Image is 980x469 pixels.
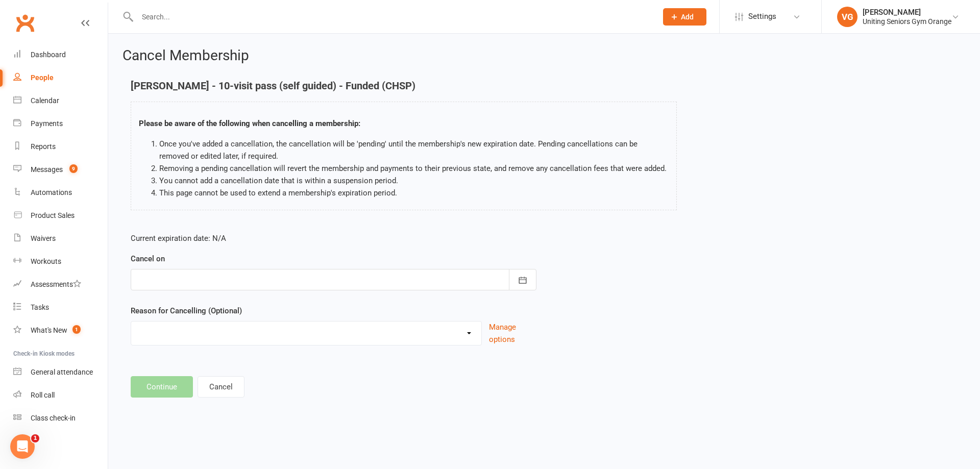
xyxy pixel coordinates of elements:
li: You cannot add a cancellation date that is within a suspension period. [159,175,669,187]
h2: Cancel Membership [122,48,966,64]
a: Roll call [13,384,108,407]
span: Add [681,13,694,21]
a: Automations [13,181,108,204]
span: 1 [31,434,39,442]
a: Assessments [13,273,108,296]
div: Reports [31,142,56,151]
div: What's New [31,326,67,334]
div: Messages [31,165,63,174]
div: Dashboard [31,51,66,59]
a: Clubworx [12,10,38,36]
a: Payments [13,112,108,135]
div: [PERSON_NAME] [863,8,951,17]
h4: [PERSON_NAME] - 10-visit pass (self guided) - Funded (CHSP) [131,80,677,91]
a: Reports [13,135,108,158]
a: People [13,66,108,89]
label: Cancel on [131,253,165,265]
button: Add [663,8,706,26]
div: Assessments [31,280,81,288]
div: General attendance [31,368,93,376]
div: Product Sales [31,211,75,219]
span: 1 [72,325,81,334]
a: Product Sales [13,204,108,227]
a: Calendar [13,89,108,112]
a: Messages 9 [13,158,108,181]
li: Once you've added a cancellation, the cancellation will be 'pending' until the membership's new e... [159,138,669,162]
div: Workouts [31,257,61,265]
span: 9 [69,164,78,173]
a: Class kiosk mode [13,407,108,430]
div: Roll call [31,391,55,399]
strong: Please be aware of the following when cancelling a membership: [139,119,360,128]
li: This page cannot be used to extend a membership's expiration period. [159,187,669,199]
a: Tasks [13,296,108,319]
label: Reason for Cancelling (Optional) [131,305,242,317]
div: Waivers [31,234,56,242]
a: Dashboard [13,43,108,66]
a: Waivers [13,227,108,250]
a: Workouts [13,250,108,273]
div: Uniting Seniors Gym Orange [863,17,951,26]
p: Current expiration date: N/A [131,232,536,244]
input: Search... [134,10,650,24]
div: VG [837,7,857,27]
div: People [31,73,54,82]
button: Cancel [198,376,244,398]
a: General attendance kiosk mode [13,361,108,384]
div: Tasks [31,303,49,311]
div: Class check-in [31,414,76,422]
div: Calendar [31,96,59,105]
div: Payments [31,119,63,128]
button: Manage options [489,321,536,345]
div: Automations [31,188,72,196]
span: Settings [748,5,776,28]
iframe: Intercom live chat [10,434,35,459]
li: Removing a pending cancellation will revert the membership and payments to their previous state, ... [159,162,669,175]
a: What's New1 [13,319,108,342]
